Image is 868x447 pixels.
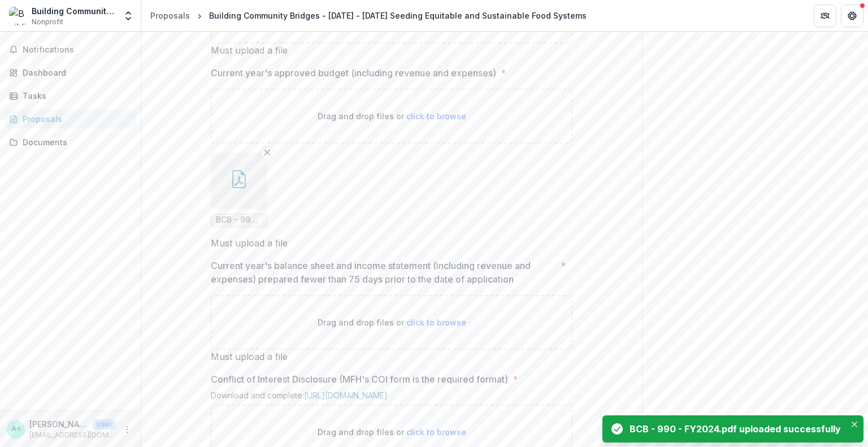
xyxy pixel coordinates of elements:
div: Must upload a file [211,44,572,57]
p: Current year's balance sheet and income statement (including revenue and expenses) prepared fewer... [211,259,556,286]
nav: breadcrumb [146,7,591,24]
img: Building Community Bridges [9,7,27,25]
div: Proposals [150,10,190,21]
a: Proposals [146,7,194,24]
a: [URL][DOMAIN_NAME] [304,390,388,400]
p: [PERSON_NAME] <[EMAIL_ADDRESS][DOMAIN_NAME]> [29,418,88,430]
button: Close [848,418,861,431]
p: Drag and drop files or [318,110,466,122]
div: Remove FileBCB - 990 - FY2024.pdf [211,153,267,227]
div: Must upload a file [211,350,572,363]
div: Tasks [23,90,127,102]
div: Alicia Edwards-Wright <aliciaedwardsbcb@gmail.com> [11,426,21,433]
p: User [93,419,116,429]
div: Proposals [23,113,127,125]
p: Current year's approved budget (including revenue and expenses) [211,66,496,80]
div: Building Community Bridges [32,5,116,17]
a: Proposals [5,110,136,128]
a: Documents [5,133,136,151]
div: Building Community Bridges - [DATE] - [DATE] Seeding Equitable and Sustainable Food Systems [209,10,587,21]
div: Notifications-bottom-right [598,411,868,447]
button: More [120,423,134,436]
div: Download and complete: [211,390,572,405]
button: Open entity switcher [120,5,136,27]
a: Dashboard [5,63,136,82]
span: BCB - 990 - FY2024.pdf [216,215,262,225]
span: Notifications [23,45,132,55]
span: click to browse [406,318,466,327]
button: Notifications [5,41,136,59]
p: Drag and drop files or [318,426,466,438]
button: Get Help [841,5,863,27]
span: click to browse [406,111,466,121]
p: Conflict of Interest Disclosure (MFH's COI form is the required format) [211,372,508,386]
span: click to browse [406,427,466,437]
button: Remove File [261,146,274,159]
div: Must upload a file [211,236,572,250]
p: Drag and drop files or [318,316,466,328]
div: BCB - 990 - FY2024.pdf uploaded successfully [630,422,841,436]
div: Dashboard [23,67,127,79]
a: Tasks [5,86,136,105]
div: Documents [23,136,127,148]
span: Nonprofit [32,17,63,27]
p: [EMAIL_ADDRESS][DOMAIN_NAME] [29,430,116,440]
button: Partners [814,5,836,27]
